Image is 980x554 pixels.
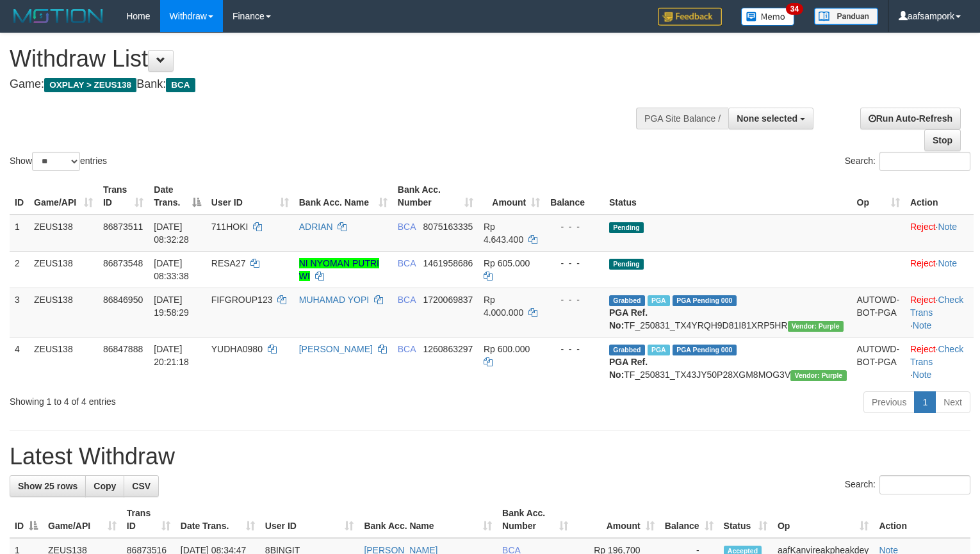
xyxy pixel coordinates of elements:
td: TF_250831_TX4YRQH9D81I81XRP5HR [604,288,852,337]
th: Trans ID: activate to sort column ascending [122,501,176,538]
th: User ID: activate to sort column ascending [260,501,359,538]
span: Copy 1461958686 to clipboard [423,258,473,268]
button: None selected [728,108,813,129]
span: Rp 600.000 [484,344,530,354]
a: Run Auto-Refresh [860,108,961,129]
a: Note [938,258,957,268]
img: Button%20Memo.svg [741,8,795,26]
span: Rp 4.000.000 [484,295,523,318]
span: YUDHA0980 [211,344,263,354]
span: Rp 605.000 [484,258,530,268]
span: PGA Pending [673,295,737,306]
td: · · [905,337,974,386]
a: Check Trans [910,295,963,318]
a: Note [913,320,932,330]
span: None selected [737,113,797,124]
span: BCA [398,295,416,305]
span: Rp 4.643.400 [484,222,523,245]
th: Game/API: activate to sort column ascending [29,178,98,215]
a: 1 [914,391,936,413]
td: ZEUS138 [29,288,98,337]
th: Action [905,178,974,215]
div: - - - [550,343,599,355]
div: PGA Site Balance / [636,108,728,129]
a: Note [913,370,932,380]
td: · [905,215,974,252]
td: AUTOWD-BOT-PGA [852,337,905,386]
h1: Latest Withdraw [10,444,970,469]
span: BCA [166,78,195,92]
span: PGA Pending [673,345,737,355]
span: OXPLAY > ZEUS138 [44,78,136,92]
label: Search: [845,152,970,171]
span: Copy 1260863297 to clipboard [423,344,473,354]
span: Grabbed [609,295,645,306]
td: AUTOWD-BOT-PGA [852,288,905,337]
td: ZEUS138 [29,337,98,386]
a: MUHAMAD YOPI [299,295,369,305]
a: Note [938,222,957,232]
span: FIFGROUP123 [211,295,273,305]
span: 34 [786,3,803,15]
a: Next [935,391,970,413]
img: MOTION_logo.png [10,6,107,26]
th: Bank Acc. Name: activate to sort column ascending [294,178,393,215]
th: Date Trans.: activate to sort column ascending [176,501,260,538]
a: Previous [863,391,915,413]
label: Search: [845,475,970,494]
a: NI NYOMAN PUTRI WI [299,258,379,281]
td: 1 [10,215,29,252]
span: Copy [94,481,116,491]
input: Search: [879,152,970,171]
th: Balance [545,178,604,215]
a: Reject [910,295,936,305]
h1: Withdraw List [10,46,641,72]
a: Show 25 rows [10,475,86,497]
a: Reject [910,222,936,232]
a: [PERSON_NAME] [299,344,373,354]
th: Bank Acc. Name: activate to sort column ascending [359,501,497,538]
th: Action [874,501,970,538]
span: Show 25 rows [18,481,78,491]
th: Status [604,178,852,215]
td: · [905,251,974,288]
a: CSV [124,475,159,497]
th: Amount: activate to sort column ascending [573,501,660,538]
span: Vendor URL: https://trx4.1velocity.biz [788,321,844,332]
span: Marked by aafnoeunsreypich [648,345,670,355]
span: BCA [398,344,416,354]
span: Grabbed [609,345,645,355]
td: 4 [10,337,29,386]
span: Pending [609,259,644,270]
span: [DATE] 08:33:38 [154,258,189,281]
td: 3 [10,288,29,337]
span: Marked by aafnoeunsreypich [648,295,670,306]
th: Amount: activate to sort column ascending [478,178,545,215]
span: [DATE] 19:58:29 [154,295,189,318]
a: Copy [85,475,124,497]
th: ID: activate to sort column descending [10,501,43,538]
span: [DATE] 08:32:28 [154,222,189,245]
span: Pending [609,222,644,233]
span: 86873548 [103,258,143,268]
td: TF_250831_TX43JY50P28XGM8MOG3V [604,337,852,386]
span: Vendor URL: https://trx4.1velocity.biz [790,370,846,381]
b: PGA Ref. No: [609,357,648,380]
th: Bank Acc. Number: activate to sort column ascending [497,501,573,538]
td: · · [905,288,974,337]
a: Stop [924,129,961,151]
span: 86847888 [103,344,143,354]
span: [DATE] 20:21:18 [154,344,189,367]
span: Copy 8075163335 to clipboard [423,222,473,232]
div: - - - [550,220,599,233]
th: Status: activate to sort column ascending [719,501,772,538]
span: BCA [398,222,416,232]
a: Reject [910,344,936,354]
th: User ID: activate to sort column ascending [206,178,294,215]
th: Date Trans.: activate to sort column descending [149,178,206,215]
span: 711HOKI [211,222,249,232]
b: PGA Ref. No: [609,307,648,330]
a: Check Trans [910,344,963,367]
div: Showing 1 to 4 of 4 entries [10,390,399,408]
div: - - - [550,257,599,270]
